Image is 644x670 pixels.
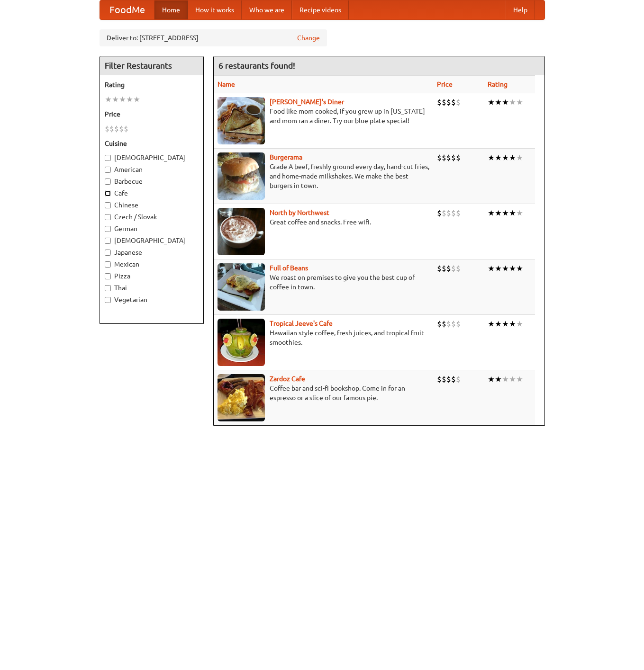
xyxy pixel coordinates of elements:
[105,248,199,257] label: Japanese
[133,94,140,105] li: ★
[218,208,265,255] img: north.jpg
[437,97,442,107] li: $
[105,238,111,244] input: [DEMOGRAPHIC_DATA]
[124,124,128,134] li: $
[495,263,502,274] li: ★
[218,97,265,144] img: sallys.jpg
[109,124,114,134] li: $
[456,208,461,218] li: $
[105,259,199,269] label: Mexican
[218,217,429,227] p: Great coffee and snacks. Free wifi.
[218,273,429,292] p: We roast on premises to give you the best cup of coffee in town.
[502,208,509,218] li: ★
[105,224,199,233] label: German
[105,190,111,197] input: Cafe
[509,374,516,384] li: ★
[488,319,495,329] li: ★
[451,374,456,384] li: $
[509,319,516,329] li: ★
[105,236,199,245] label: [DEMOGRAPHIC_DATA]
[218,374,265,421] img: zardoz.jpg
[270,209,329,216] a: North by Northwest
[105,261,111,268] input: Mexican
[509,152,516,163] li: ★
[105,80,199,89] h5: Rating
[105,202,111,208] input: Chinese
[509,208,516,218] li: ★
[105,271,199,281] label: Pizza
[218,384,429,402] p: Coffee bar and sci-fi bookshop. Come in for an espresso or a slice of our famous pie.
[516,152,523,163] li: ★
[442,208,446,218] li: $
[456,374,461,384] li: $
[442,152,446,163] li: $
[495,97,502,107] li: ★
[105,167,111,173] input: American
[218,152,265,200] img: burgerama.jpg
[442,263,446,274] li: $
[218,162,429,190] p: Grade A beef, freshly ground every day, hand-cut fries, and home-made milkshakes. We make the bes...
[451,208,456,218] li: $
[446,208,451,218] li: $
[516,97,523,107] li: ★
[292,0,349,19] a: Recipe videos
[105,297,111,303] input: Vegetarian
[446,319,451,329] li: $
[488,97,495,107] li: ★
[451,319,456,329] li: $
[516,374,523,384] li: ★
[270,264,308,272] a: Full of Beans
[446,374,451,384] li: $
[105,124,109,134] li: $
[506,0,535,19] a: Help
[218,263,265,311] img: beans.jpg
[154,0,188,19] a: Home
[516,208,523,218] li: ★
[105,153,199,162] label: [DEMOGRAPHIC_DATA]
[451,263,456,274] li: $
[105,212,199,222] label: Czech / Slovak
[270,153,302,161] a: Burgerama
[270,320,333,327] b: Tropical Jeeve's Cafe
[437,263,442,274] li: $
[105,188,199,198] label: Cafe
[488,152,495,163] li: ★
[509,97,516,107] li: ★
[437,80,453,88] a: Price
[105,214,111,220] input: Czech / Slovak
[105,273,111,279] input: Pizza
[105,155,111,161] input: [DEMOGRAPHIC_DATA]
[516,319,523,329] li: ★
[488,374,495,384] li: ★
[105,139,199,148] h5: Cuisine
[495,208,502,218] li: ★
[502,319,509,329] li: ★
[270,98,344,106] a: [PERSON_NAME]'s Diner
[105,109,199,119] h5: Price
[488,263,495,274] li: ★
[105,285,111,291] input: Thai
[509,263,516,274] li: ★
[437,319,442,329] li: $
[218,319,265,366] img: jeeves.jpg
[502,97,509,107] li: ★
[100,0,154,19] a: FoodMe
[270,375,305,383] a: Zardoz Cafe
[502,152,509,163] li: ★
[105,94,112,105] li: ★
[126,94,133,105] li: ★
[119,94,126,105] li: ★
[105,295,199,304] label: Vegetarian
[218,328,429,347] p: Hawaiian style coffee, fresh juices, and tropical fruit smoothies.
[105,200,199,210] label: Chinese
[218,107,429,125] p: Food like mom cooked, if you grew up in [US_STATE] and mom ran a diner. Try our blue plate special!
[105,226,111,232] input: German
[442,374,446,384] li: $
[218,80,235,88] a: Name
[451,97,456,107] li: $
[516,263,523,274] li: ★
[495,319,502,329] li: ★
